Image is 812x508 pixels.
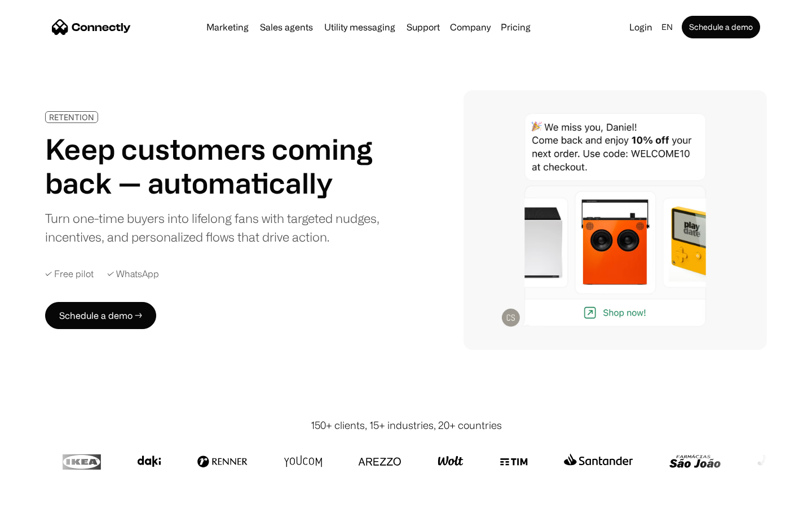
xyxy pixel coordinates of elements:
[682,16,760,38] a: Schedule a demo
[202,23,253,32] a: Marketing
[23,488,68,504] ul: Language list
[657,19,679,35] div: en
[661,19,673,35] div: en
[45,209,388,246] div: Turn one-time buyers into lifelong fans with targeted nudges, incentives, and personalized flows ...
[450,19,491,35] div: Company
[625,19,657,35] a: Login
[255,23,317,32] a: Sales agents
[52,19,131,36] a: home
[402,23,444,32] a: Support
[447,19,494,35] div: Company
[49,113,94,121] div: RETENTION
[496,23,535,32] a: Pricing
[311,418,502,433] div: 150+ clients, 15+ industries, 20+ countries
[107,269,159,279] div: ✓ WhatsApp
[11,487,68,504] aside: Language selected: English
[45,302,156,329] a: Schedule a demo →
[45,132,388,200] h1: Keep customers coming back — automatically
[45,269,94,279] div: ✓ Free pilot
[320,23,400,32] a: Utility messaging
